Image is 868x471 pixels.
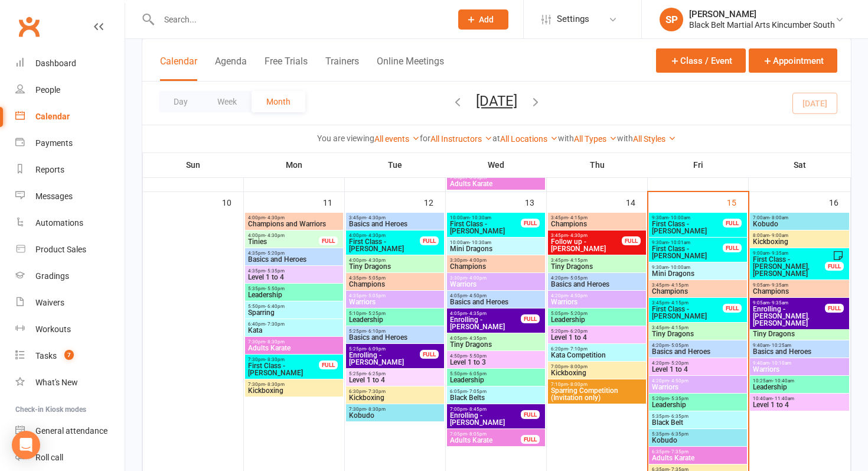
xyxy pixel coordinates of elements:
[752,233,847,238] span: 8:00am
[521,314,540,323] div: FULL
[366,311,386,316] span: - 5:25pm
[651,270,745,277] span: Mini Dragons
[550,281,644,288] span: Basics and Heroes
[247,256,341,263] span: Basics and Heroes
[265,304,285,309] span: - 6:40pm
[550,233,622,238] span: 3:45pm
[247,233,319,238] span: 4:00pm
[550,311,644,316] span: 5:05pm
[723,304,742,313] div: FULL
[420,350,439,359] div: FULL
[348,389,442,394] span: 6:30pm
[247,327,341,334] span: Kata
[446,152,547,177] th: Wed
[247,238,319,245] span: Tinies
[15,103,125,130] a: Calendar
[15,290,125,316] a: Waivers
[247,321,341,327] span: 6:40pm
[752,220,847,228] span: Kobudo
[689,9,835,20] div: [PERSON_NAME]
[651,378,745,384] span: 4:20pm
[550,220,644,228] span: Champions
[325,56,359,81] button: Trainers
[449,389,543,394] span: 6:05pm
[769,360,791,366] span: - 10:10am
[449,258,543,263] span: 3:30pm
[660,8,683,31] div: SP
[651,396,745,401] span: 5:20pm
[752,282,847,288] span: 9:05am
[669,449,688,454] span: - 7:35pm
[14,12,44,41] a: Clubworx
[366,346,386,352] span: - 6:09pm
[752,378,847,384] span: 10:25am
[348,394,442,401] span: Kickboxing
[348,311,442,316] span: 5:10pm
[348,215,442,220] span: 3:45pm
[752,256,825,277] span: First Class - [PERSON_NAME], [PERSON_NAME]
[323,192,344,212] div: 11
[35,85,60,95] div: People
[769,215,788,220] span: - 8:00am
[319,236,338,245] div: FULL
[449,316,521,330] span: Enrolling - [PERSON_NAME]
[15,77,125,103] a: People
[203,91,252,112] button: Week
[449,437,521,444] span: Adults Karate
[467,275,487,281] span: - 4:00pm
[35,138,73,148] div: Payments
[348,334,442,341] span: Basics and Heroes
[558,134,574,143] strong: with
[550,298,644,306] span: Warriors
[35,453,63,462] div: Roll call
[15,50,125,77] a: Dashboard
[651,343,745,348] span: 4:20pm
[723,243,742,252] div: FULL
[752,215,847,220] span: 7:00am
[752,330,847,337] span: Tiny Dragons
[651,454,745,462] span: Adults Karate
[492,134,500,143] strong: at
[15,130,125,157] a: Payments
[752,251,825,256] span: 9:00am
[723,219,742,228] div: FULL
[15,210,125,236] a: Automations
[247,309,341,316] span: Sparring
[15,157,125,183] a: Reports
[752,288,847,295] span: Champions
[467,311,487,316] span: - 4:35pm
[651,288,745,295] span: Champions
[265,339,285,345] span: - 8:30pm
[348,263,442,270] span: Tiny Dragons
[651,220,723,235] span: First Class - [PERSON_NAME]
[348,233,420,238] span: 4:00pm
[35,324,71,334] div: Workouts
[244,152,345,177] th: Mon
[449,240,543,245] span: 10:00am
[669,325,688,330] span: - 4:15pm
[12,431,40,459] div: Open Intercom Messenger
[568,258,588,263] span: - 4:15pm
[366,407,386,412] span: - 8:30pm
[668,240,690,245] span: - 10:01am
[651,300,723,306] span: 3:45pm
[348,281,442,288] span: Champions
[449,376,543,384] span: Leadership
[247,274,341,281] span: Level 1 to 4
[633,134,676,144] a: All Styles
[651,360,745,366] span: 4:20pm
[550,334,644,341] span: Level 1 to 4
[651,330,745,337] span: Tiny Dragons
[521,219,540,228] div: FULL
[669,431,688,437] span: - 6:35pm
[366,215,386,220] span: - 4:30pm
[348,238,420,252] span: First Class - [PERSON_NAME]
[752,366,847,373] span: Warriors
[648,152,749,177] th: Fri
[669,300,688,306] span: - 4:15pm
[366,275,386,281] span: - 5:05pm
[752,396,847,401] span: 10:40am
[265,251,285,256] span: - 5:20pm
[265,286,285,291] span: - 5:50pm
[500,134,558,144] a: All Locations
